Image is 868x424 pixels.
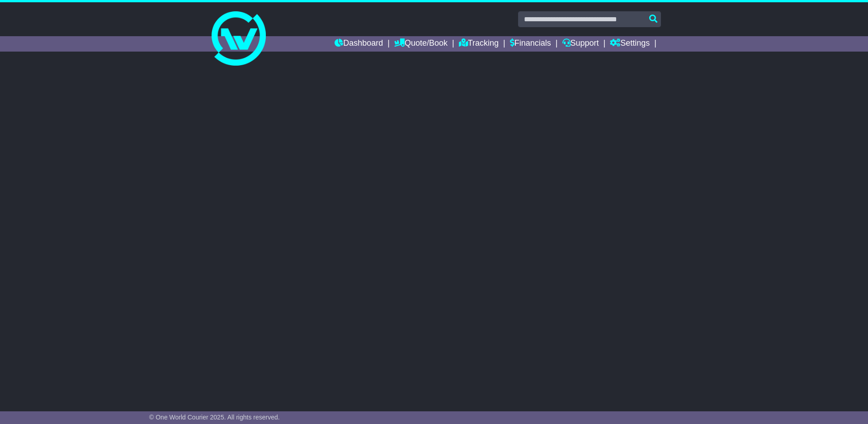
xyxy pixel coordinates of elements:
[394,36,448,52] a: Quote/Book
[335,36,383,52] a: Dashboard
[610,36,650,52] a: Settings
[562,36,599,52] a: Support
[510,36,551,52] a: Financials
[459,36,499,52] a: Tracking
[149,414,280,421] span: © One World Courier 2025. All rights reserved.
